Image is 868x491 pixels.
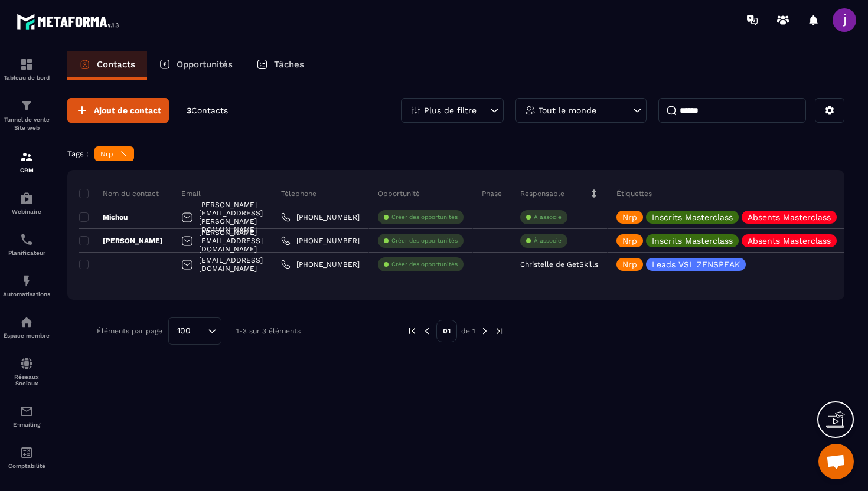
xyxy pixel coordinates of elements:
img: next [494,326,505,336]
a: [PHONE_NUMBER] [281,212,360,222]
p: Webinaire [3,208,50,215]
a: [PHONE_NUMBER] [281,236,360,245]
a: Contacts [67,51,147,80]
img: next [479,326,490,336]
div: Ouvrir le chat [818,444,854,479]
p: Nom du contact [79,189,159,198]
img: automations [19,315,34,329]
p: Nrp [622,237,637,245]
p: Phase [482,189,502,198]
img: prev [422,326,432,336]
p: Opportunité [378,189,420,198]
p: Contacts [97,59,135,70]
a: automationsautomationsEspace membre [3,306,50,348]
a: automationsautomationsWebinaire [3,182,50,224]
p: Inscrits Masterclass [652,237,733,245]
p: [PERSON_NAME] [79,236,163,245]
img: formation [19,150,34,164]
p: Tags : [67,149,89,158]
button: Ajout de contact [67,98,169,123]
img: formation [19,57,34,71]
img: automations [19,274,34,288]
p: Réseaux Sociaux [3,374,50,387]
img: scheduler [19,233,34,247]
a: emailemailE-mailing [3,395,50,437]
p: Créer des opportunités [391,260,458,269]
img: formation [19,99,34,113]
p: Opportunités [177,59,233,70]
p: Nrp [622,260,637,269]
img: social-network [19,356,34,371]
a: schedulerschedulerPlanificateur [3,224,50,265]
img: automations [19,191,34,205]
img: accountant [19,446,34,460]
p: 1-3 sur 3 éléments [236,327,301,335]
span: 100 [173,325,195,338]
span: Contacts [191,106,228,115]
p: Éléments par page [97,327,162,335]
p: CRM [3,167,50,174]
p: Tunnel de vente Site web [3,116,50,132]
p: Tout le monde [539,106,596,114]
a: Opportunités [147,51,244,80]
p: Absents Masterclass [748,213,831,221]
p: Étiquettes [616,189,652,198]
p: Christelle de GetSkills [520,260,598,269]
p: Automatisations [3,291,50,297]
p: de 1 [461,326,475,336]
a: Tâches [244,51,316,80]
p: 01 [436,320,457,342]
p: Responsable [520,189,564,198]
input: Search for option [195,325,205,338]
img: email [19,404,34,418]
div: Search for option [168,317,221,345]
p: Nrp [100,150,113,158]
p: Absents Masterclass [748,237,831,245]
a: social-networksocial-networkRéseaux Sociaux [3,348,50,395]
a: formationformationCRM [3,141,50,182]
p: Tableau de bord [3,74,50,81]
p: Michou [79,212,128,222]
p: Plus de filtre [424,106,477,114]
p: E-mailing [3,421,50,428]
p: Email [181,189,201,198]
p: Créer des opportunités [391,237,458,245]
a: formationformationTableau de bord [3,48,50,90]
p: Inscrits Masterclass [652,213,733,221]
p: Téléphone [281,189,316,198]
a: formationformationTunnel de vente Site web [3,90,50,141]
p: Tâches [274,59,304,70]
p: À associe [534,237,562,245]
p: Espace membre [3,332,50,339]
a: accountantaccountantComptabilité [3,437,50,478]
p: 3 [187,105,228,116]
img: logo [17,11,123,32]
p: Planificateur [3,250,50,256]
p: À associe [534,213,562,221]
a: automationsautomationsAutomatisations [3,265,50,306]
span: Ajout de contact [94,104,161,116]
img: prev [407,326,417,336]
p: Nrp [622,213,637,221]
a: [PHONE_NUMBER] [281,260,360,269]
p: Créer des opportunités [391,213,458,221]
p: Leads VSL ZENSPEAK [652,260,740,269]
p: Comptabilité [3,463,50,469]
